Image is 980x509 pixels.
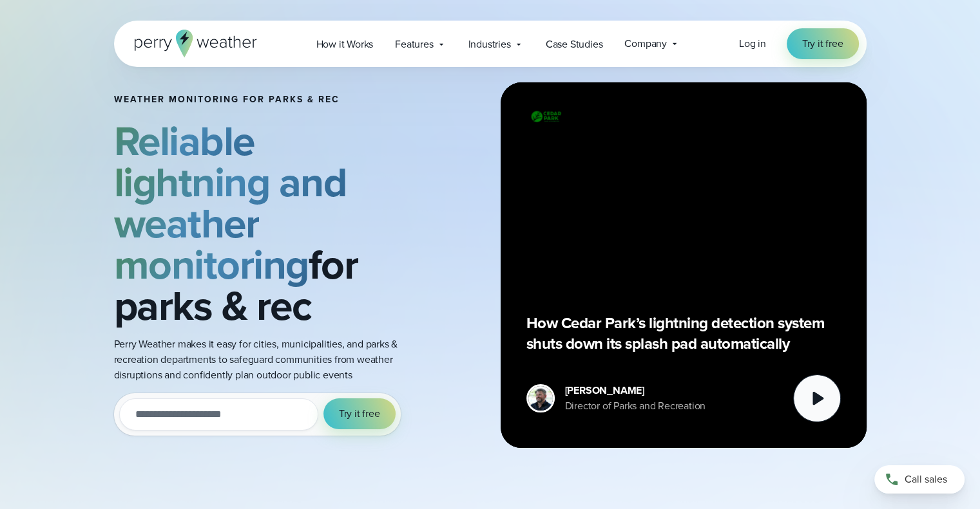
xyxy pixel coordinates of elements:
span: Call sales [905,472,947,487]
h1: Weather Monitoring for parks & rec [114,95,416,105]
p: Perry Weather makes it easy for cities, municipalities, and parks & recreation departments to saf... [114,337,416,383]
span: How it Works [316,37,374,52]
img: City of Cedar Parks Logo [526,108,565,125]
span: Industries [468,37,511,52]
span: Company [624,36,667,51]
a: Log in [739,36,766,51]
p: How Cedar Park’s lightning detection system shuts down its splash pad automatically [526,313,841,354]
span: Case Studies [546,37,603,52]
span: Features [395,37,433,52]
a: Case Studies [535,31,614,57]
img: Mike DeVito [528,386,553,411]
a: Try it free [787,28,859,59]
h2: for parks & rec [114,120,416,326]
div: Director of Parks and Recreation [565,398,706,414]
button: Try it free [323,398,396,429]
span: Try it free [802,36,843,51]
span: Try it free [339,406,380,421]
a: Call sales [874,465,965,494]
strong: Reliable lightning and weather monitoring [114,111,347,295]
div: [PERSON_NAME] [565,383,706,398]
span: Log in [739,36,766,51]
a: How it Works [305,31,385,57]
